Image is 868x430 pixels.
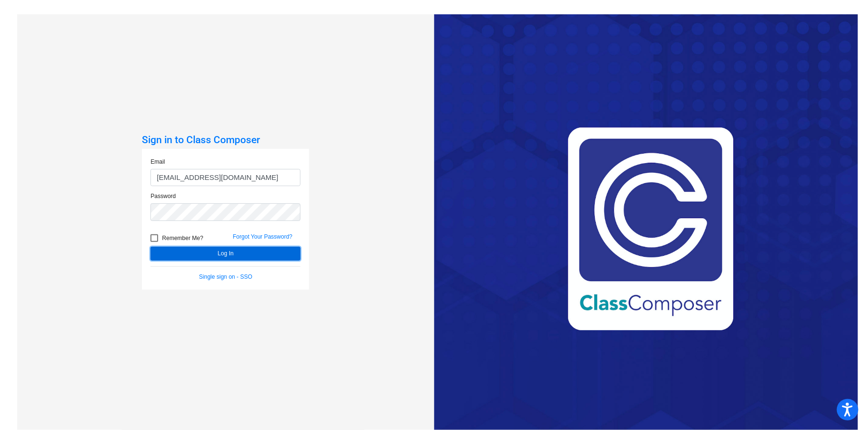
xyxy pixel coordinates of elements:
[233,233,292,240] a: Forgot Your Password?
[150,192,176,200] label: Password
[162,232,203,244] span: Remember Me?
[199,273,252,280] a: Single sign on - SSO
[150,247,300,261] button: Log In
[150,157,165,166] label: Email
[142,134,309,146] h3: Sign in to Class Composer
